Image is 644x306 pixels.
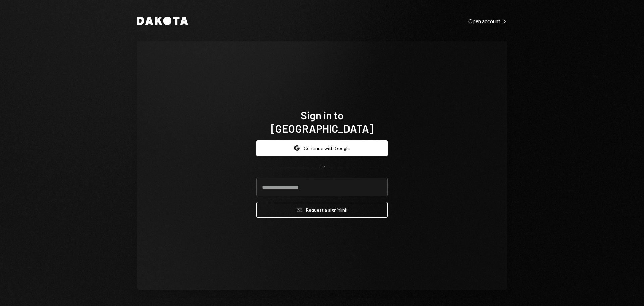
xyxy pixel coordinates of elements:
[256,140,388,156] button: Continue with Google
[319,164,325,170] div: OR
[256,202,388,218] button: Request a signinlink
[468,18,507,25] div: Open account
[256,108,388,135] h1: Sign in to [GEOGRAPHIC_DATA]
[468,17,507,25] a: Open account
